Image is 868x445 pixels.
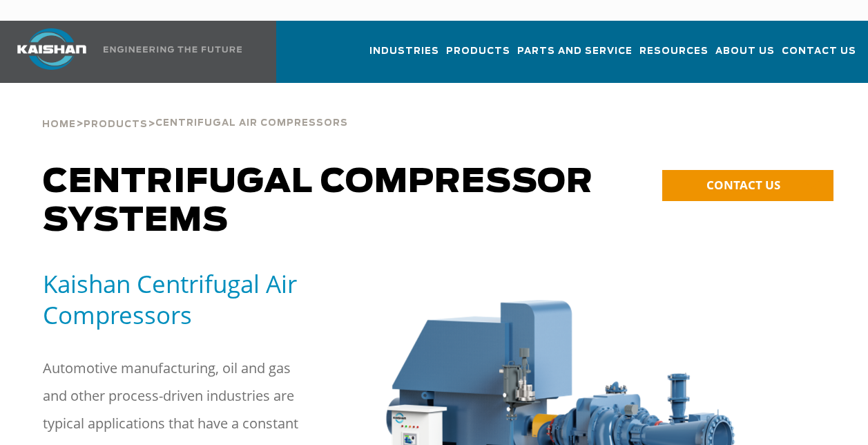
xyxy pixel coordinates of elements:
[517,33,633,80] a: Parts and Service
[155,119,348,128] span: Centrifugal Air Compressors
[446,33,510,80] a: Products
[782,44,856,59] span: Contact Us
[42,117,76,130] a: Home
[84,117,148,130] a: Products
[43,166,593,238] span: Centrifugal Compressor Systems
[639,44,708,59] span: Resources
[715,33,775,80] a: About Us
[104,46,242,53] img: Engineering the future
[42,83,348,135] div: > >
[639,33,708,80] a: Resources
[42,120,76,129] span: Home
[84,120,148,129] span: Products
[369,44,439,59] span: Industries
[782,33,856,80] a: Contact Us
[715,44,775,59] span: About Us
[706,177,780,193] span: CONTACT US
[446,44,510,59] span: Products
[517,44,633,59] span: Parts and Service
[662,170,833,201] a: CONTACT US
[43,268,346,330] h5: Kaishan Centrifugal Air Compressors
[369,33,439,80] a: Industries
